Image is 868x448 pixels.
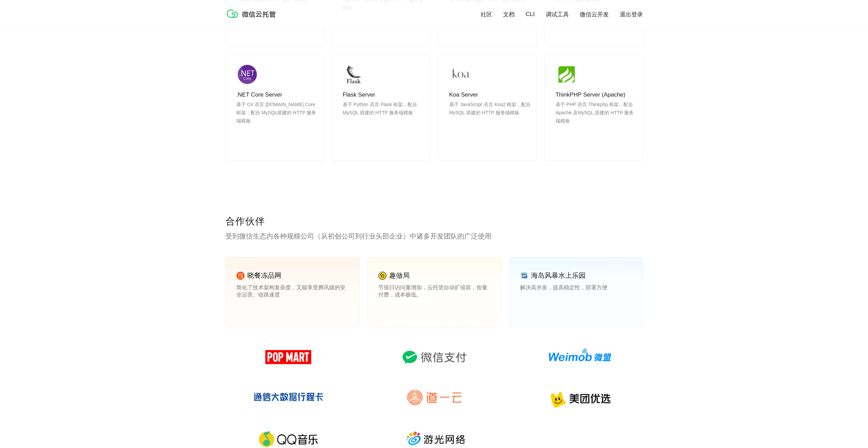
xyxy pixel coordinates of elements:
[236,91,318,99] p: .NET Core Server
[236,284,348,298] p: 简化了技术架构复杂度，又能享受腾讯级的安全运营、链路速度
[449,100,531,133] p: 基于 JavaScript 语言 Koa2 框架，配合 MySQL 搭建的 HTTP 服务端模板
[343,91,425,99] p: Flask Server
[225,215,643,229] p: 合作伙伴
[580,11,609,18] a: 微信云开发
[378,284,490,298] p: 节假日访问量增加，云托管自动扩缩容，按量付费，成本极低。
[546,11,569,18] a: 调试工具
[389,271,410,280] p: 趣做局
[526,11,534,18] a: CLI
[225,16,280,21] a: 微信云托管
[556,100,637,133] p: 基于 PHP 语言 Thinkphp 框架，配合 Apache 及MySQL 搭建的 HTTP 服务端模板
[225,231,643,241] p: 受到微信生态内各种规模公司（从初创公司到行业头部企业）中诸多开发团队的广泛使用
[531,271,586,280] p: 海岛风暴水上乐园
[449,91,531,99] p: Koa Server
[236,100,318,133] p: 基于 C# 语言 [DOMAIN_NAME] Core 框架，配合 MySQL搭建的 HTTP 服务端模板
[503,11,515,18] a: 文档
[225,7,280,20] img: 微信云托管
[520,284,632,298] p: 解决高并发，提高稳定性，部署方便
[247,271,281,280] p: 晓餐冻品网
[620,11,643,18] a: 退出登录
[556,91,637,99] p: ThinkPHP Server (Apache)
[343,100,425,133] p: 基于 Python 语言 Flask 框架，配合 MySQL 搭建的 HTTP 服务端模板
[481,11,492,18] a: 社区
